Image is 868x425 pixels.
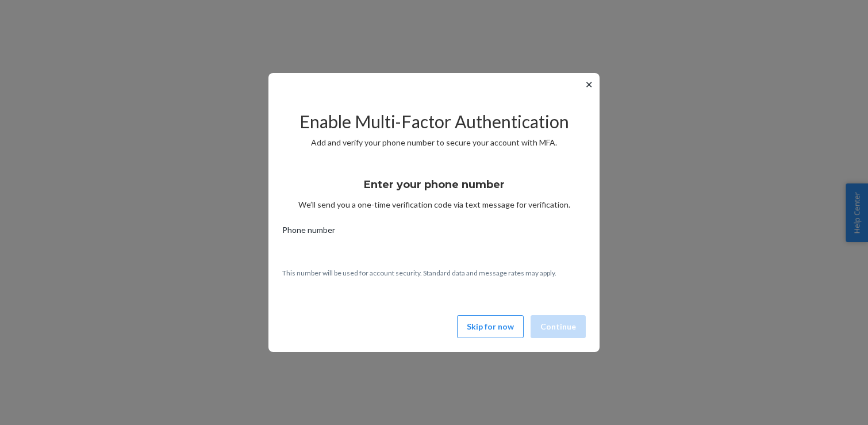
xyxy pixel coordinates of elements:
[364,177,505,192] h3: Enter your phone number
[282,268,586,278] p: This number will be used for account security. Standard data and message rates may apply.
[282,168,586,210] div: We’ll send you a one-time verification code via text message for verification.
[531,315,586,338] button: Continue
[282,137,586,148] p: Add and verify your phone number to secure your account with MFA.
[583,78,595,91] button: ✕
[282,224,335,240] span: Phone number
[282,112,586,131] h2: Enable Multi-Factor Authentication
[457,315,524,338] button: Skip for now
